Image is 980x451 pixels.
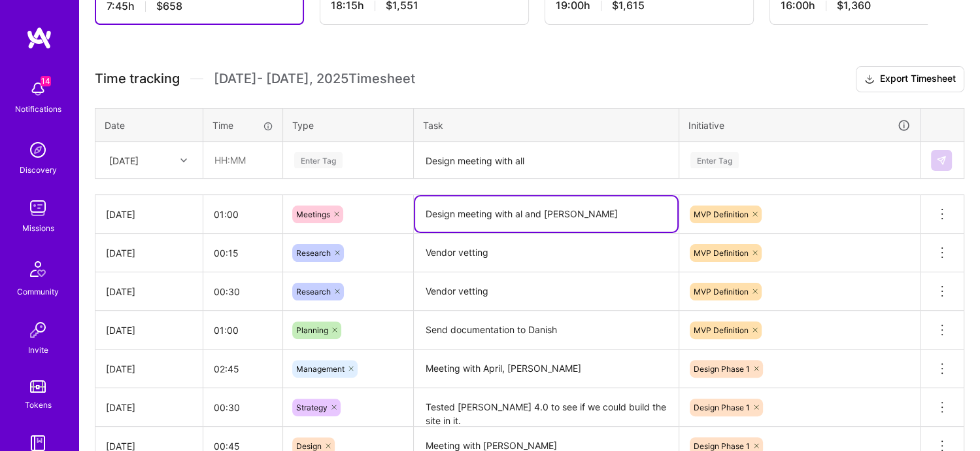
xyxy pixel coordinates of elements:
button: Export Timesheet [856,66,964,92]
span: [DATE] - [DATE] , 2025 Timesheet [214,71,415,87]
span: 14 [41,76,51,86]
i: icon Chevron [180,157,187,164]
img: Submit [936,155,947,166]
th: Date [95,108,203,142]
span: Design Phase 1 [694,364,750,374]
textarea: Vendor vetting [415,274,677,310]
div: [DATE] [109,153,139,167]
input: HH:MM [203,236,282,270]
span: MVP Definition [694,325,749,335]
div: Invite [28,343,48,357]
span: MVP Definition [694,248,749,258]
div: Notifications [15,102,61,116]
span: Management [296,364,345,374]
input: HH:MM [203,313,282,348]
div: Time [212,118,273,132]
div: [DATE] [106,285,192,298]
img: bell [25,76,51,102]
input: HH:MM [203,274,282,309]
img: tokens [30,380,46,393]
img: teamwork [25,195,51,221]
span: MVP Definition [694,287,749,297]
input: HH:MM [203,352,282,386]
img: discovery [25,137,51,163]
span: Strategy [296,403,328,412]
textarea: Tested [PERSON_NAME] 4.0 to see if we could build the site in it. [415,389,677,425]
div: Discovery [20,163,57,177]
div: Enter Tag [690,150,739,170]
div: [DATE] [106,401,192,414]
textarea: Design meeting with al and [PERSON_NAME] [415,196,677,232]
img: logo [26,26,52,50]
div: Community [17,285,59,298]
span: Research [296,248,331,258]
span: Time tracking [95,71,180,87]
input: HH:MM [203,197,282,232]
input: HH:MM [203,390,282,425]
th: Task [414,108,679,142]
span: Design Phase 1 [694,441,750,451]
i: icon Download [864,73,875,86]
div: [DATE] [106,207,192,221]
div: Initiative [688,118,911,133]
div: [DATE] [106,246,192,260]
span: Research [296,287,331,297]
div: Tokens [25,398,52,412]
span: Planning [296,325,328,335]
span: Design Phase 1 [694,403,750,412]
span: Design [296,441,322,451]
div: [DATE] [106,323,192,337]
textarea: Meeting with April, [PERSON_NAME] [415,351,677,387]
div: [DATE] [106,362,192,376]
input: HH:MM [204,143,282,177]
textarea: Vendor vetting [415,235,677,271]
img: Invite [25,317,51,343]
span: MVP Definition [694,209,749,219]
span: Meetings [296,209,330,219]
div: Enter Tag [294,150,343,170]
th: Type [283,108,414,142]
textarea: Send documentation to Danish [415,312,677,348]
div: Missions [22,221,54,235]
img: Community [22,253,54,285]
